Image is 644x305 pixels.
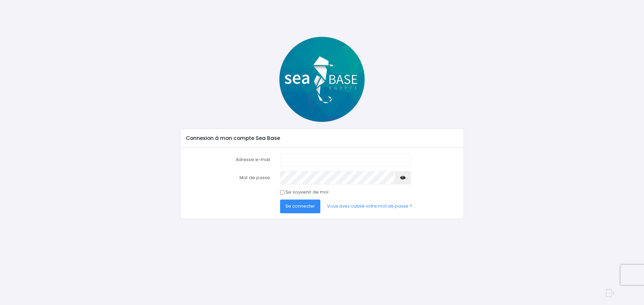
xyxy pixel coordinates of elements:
a: Vous avez oublié votre mot de passe ? [322,200,418,213]
label: Se souvenir de moi [285,189,328,196]
label: Mot de passe [181,171,275,184]
div: Connexion à mon compte Sea Base [180,129,463,148]
label: Adresse e-mail [181,153,275,166]
button: Se connecter [280,200,320,213]
span: Se connecter [285,203,315,209]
